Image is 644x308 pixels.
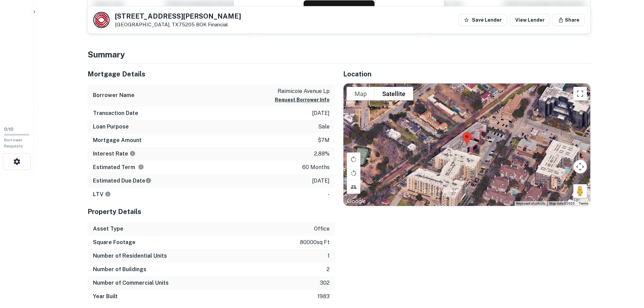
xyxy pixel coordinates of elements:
h6: Asset Type [93,225,123,233]
p: [DATE] [312,177,330,185]
h6: Estimated Term [93,163,144,171]
h5: [STREET_ADDRESS][PERSON_NAME] [115,13,241,20]
h6: Transaction Date [93,109,138,117]
button: Rotate map counterclockwise [347,166,360,180]
svg: Term is based on a standard schedule for this type of loan. [138,164,144,170]
h5: Location [343,69,591,79]
p: 302 [320,279,330,287]
p: sale [318,123,330,131]
h6: Mortgage Amount [93,136,142,144]
button: Map camera controls [573,160,587,173]
a: Open this area in Google Maps (opens a new window) [345,197,367,206]
button: Share [553,14,585,26]
p: raimicoie avenue lp [275,87,330,95]
h6: LTV [93,190,111,198]
iframe: Chat Widget [610,232,644,265]
p: $7m [318,136,330,144]
h6: Year Built [93,292,118,301]
p: 1 [328,252,330,260]
svg: LTVs displayed on the website are for informational purposes only and may be reported incorrectly... [105,191,111,197]
button: Tilt map [347,180,360,194]
h6: Number of Commercial Units [93,279,169,287]
button: Show street map [347,87,375,100]
p: 80000 sq ft [300,238,330,246]
h6: Loan Purpose [93,123,129,131]
button: Request Borrower Info [275,96,330,104]
button: Request Borrower Info [304,0,375,17]
h6: Square Footage [93,238,136,246]
p: office [314,225,330,233]
h6: Number of Buildings [93,265,146,274]
a: BOK Financial [196,22,228,27]
button: Toggle fullscreen view [573,87,587,100]
p: - [328,190,330,198]
a: View Lender [510,14,550,26]
button: Keyboard shortcuts [516,201,545,206]
svg: The interest rates displayed on the website are for informational purposes only and may be report... [129,150,136,157]
button: Show satellite imagery [375,87,413,100]
span: Borrower Requests [4,138,23,148]
p: [DATE] [312,109,330,117]
h5: Property Details [88,207,335,217]
button: Drag Pegman onto the map to open Street View [573,184,587,198]
button: Rotate map clockwise [347,152,360,166]
p: 2.88% [314,150,330,158]
span: Map data ©2025 [549,202,575,205]
a: Terms (opens in new tab) [579,202,588,205]
h6: Number of Residential Units [93,252,167,260]
p: 1983 [317,292,330,301]
p: 2 [327,265,330,274]
p: [GEOGRAPHIC_DATA], TX75205 [115,22,241,28]
h5: Mortgage Details [88,69,335,79]
button: Save Lender [458,14,507,26]
h6: Estimated Due Date [93,177,151,185]
h6: Borrower Name [93,91,135,99]
p: 60 months [302,163,330,171]
h4: Summary [88,48,591,61]
h6: Interest Rate [93,150,136,158]
svg: Estimate is based on a standard schedule for this type of loan. [145,177,151,184]
span: 0 / 10 [4,127,14,132]
img: Google [345,197,367,206]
